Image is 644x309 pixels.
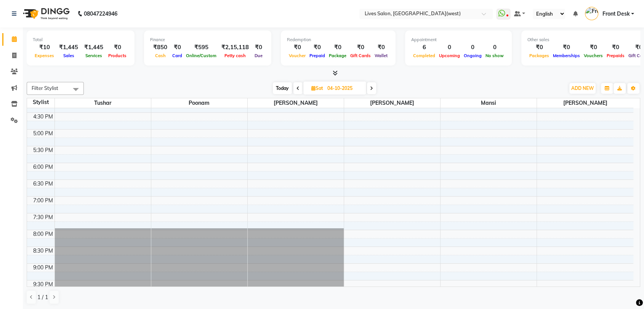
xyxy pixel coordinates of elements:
div: ₹0 [252,43,265,52]
button: ADD NEW [569,83,596,94]
span: 1 / 1 [37,293,48,301]
div: ₹1,445 [56,43,81,52]
span: Filter Stylist [32,85,58,91]
img: logo [19,3,72,24]
div: 9:30 PM [32,280,54,288]
div: 9:00 PM [32,264,54,272]
div: 5:00 PM [32,130,54,138]
div: 6:00 PM [32,163,54,171]
span: Expenses [33,53,56,58]
div: ₹0 [551,43,582,52]
span: Package [327,53,348,58]
img: Front Desk [585,7,598,20]
div: 7:30 PM [32,213,54,221]
span: Today [273,82,292,94]
div: ₹0 [308,43,327,52]
div: 6 [411,43,437,52]
div: ₹0 [582,43,605,52]
div: ₹595 [184,43,218,52]
span: Petty cash [223,53,248,58]
span: [PERSON_NAME] [248,98,344,108]
span: Voucher [287,53,308,58]
div: Appointment [411,37,506,43]
div: ₹0 [327,43,348,52]
div: Redemption [287,37,389,43]
span: ADD NEW [571,85,594,91]
div: 7:00 PM [32,197,54,205]
span: Ongoing [462,53,484,58]
div: ₹850 [150,43,170,52]
div: 6:30 PM [32,180,54,188]
span: Prepaid [308,53,327,58]
span: Front Desk [602,10,630,18]
div: 8:30 PM [32,247,54,255]
span: Cash [153,53,168,58]
div: Stylist [27,98,54,106]
div: 5:30 PM [32,146,54,154]
span: Tushar [55,98,151,108]
div: ₹0 [170,43,184,52]
span: Packages [527,53,551,58]
div: Finance [150,37,265,43]
div: ₹0 [527,43,551,52]
span: Online/Custom [184,53,218,58]
div: ₹0 [373,43,389,52]
span: Completed [411,53,437,58]
span: Card [170,53,184,58]
div: ₹0 [605,43,626,52]
input: 2025-10-04 [325,83,363,94]
div: Total [33,37,128,43]
div: ₹2,15,118 [218,43,252,52]
div: 8:00 PM [32,230,54,238]
span: Due [253,53,264,58]
div: ₹0 [106,43,128,52]
span: mansi [441,98,537,108]
div: 4:30 PM [32,113,54,121]
span: [PERSON_NAME] [344,98,440,108]
b: 08047224946 [84,3,117,24]
span: No show [484,53,506,58]
span: Memberships [551,53,582,58]
span: Products [106,53,128,58]
div: ₹0 [287,43,308,52]
span: Gift Cards [348,53,373,58]
span: [PERSON_NAME] [537,98,633,108]
span: Vouchers [582,53,605,58]
span: Sales [61,53,76,58]
span: Wallet [373,53,389,58]
div: 0 [437,43,462,52]
span: Poonam [151,98,247,108]
div: 0 [462,43,484,52]
span: Prepaids [605,53,626,58]
div: 0 [484,43,506,52]
span: Upcoming [437,53,462,58]
div: ₹0 [348,43,373,52]
span: Services [83,53,104,58]
div: ₹1,445 [81,43,106,52]
span: Sat [309,85,325,91]
div: ₹10 [33,43,56,52]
